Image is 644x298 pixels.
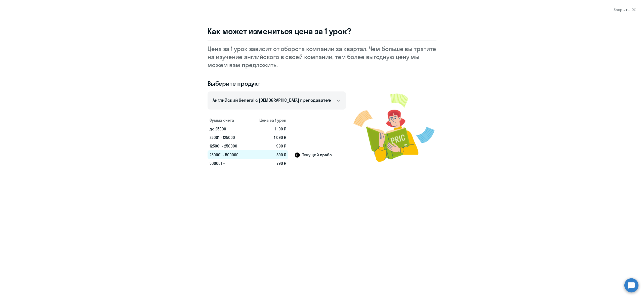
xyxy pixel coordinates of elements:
[208,116,249,125] th: Сумма счета
[208,45,436,69] p: Цена за 1 урок зависит от оборота компании за квартал. Чем больше вы тратите на изучение английск...
[208,150,249,159] td: 250001 - 500000
[288,150,346,159] td: Текущий прайс
[249,142,289,150] td: 990 ₽
[249,116,289,125] th: Цена за 1 урок
[249,133,289,142] td: 1 090 ₽
[249,150,289,159] td: 890 ₽
[208,79,346,87] h4: Выберите продукт
[614,7,636,13] div: Закрыть
[208,159,249,168] td: 500001 +
[208,133,249,142] td: 25001 - 125000
[249,125,289,133] td: 1 190 ₽
[249,159,289,168] td: 790 ₽
[353,87,436,168] img: modal-image.png
[208,26,436,36] h3: Как может измениться цена за 1 урок?
[208,142,249,150] td: 125001 - 250000
[208,125,249,133] td: до 25000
